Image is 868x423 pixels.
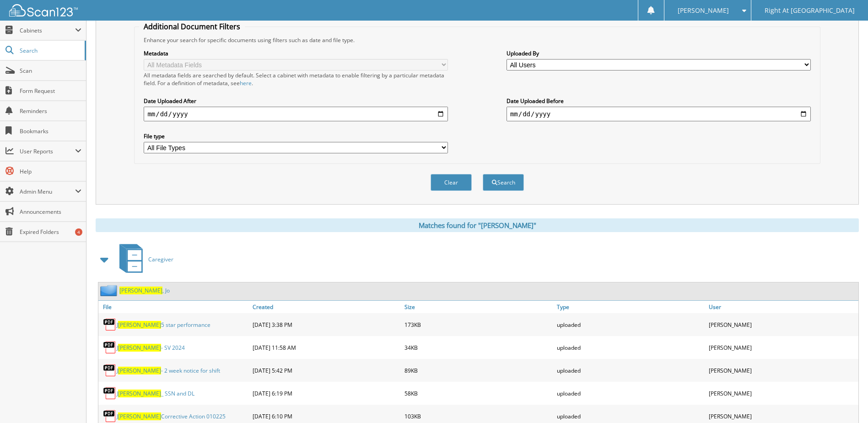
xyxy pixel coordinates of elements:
span: [PERSON_NAME] [118,412,161,420]
span: Cabinets [20,27,75,34]
span: Reminders [20,107,81,115]
div: uploaded [555,361,706,380]
span: Caregiver [148,255,173,263]
span: Scan [20,67,81,75]
span: [PERSON_NAME] [118,321,161,329]
div: [DATE] 11:58 AM [250,338,402,357]
img: PDF.png [103,363,117,377]
div: 58KB [402,384,554,402]
div: 173KB [402,315,554,334]
span: [PERSON_NAME] [118,390,161,397]
label: Date Uploaded After [144,97,448,105]
span: Bookmarks [20,127,81,135]
a: J[PERSON_NAME]_ SSN and DL [117,390,194,397]
div: 89KB [402,361,554,380]
span: Form Request [20,87,81,95]
label: Uploaded By [507,49,811,57]
label: File type [144,132,448,140]
div: uploaded [555,315,706,334]
div: [PERSON_NAME] [706,338,858,357]
a: J[PERSON_NAME]- SV 2024 [117,344,185,352]
img: PDF.png [103,318,117,331]
div: [PERSON_NAME] [706,384,858,402]
img: scan123-logo-white.svg [9,4,78,16]
span: Search [20,47,80,54]
legend: Additional Document Filters [139,22,245,32]
div: All metadata fields are searched by default. Select a cabinet with metadata to enable filtering b... [144,71,448,87]
img: PDF.png [103,341,117,354]
a: User [706,301,858,313]
div: [PERSON_NAME] [706,315,858,334]
div: [DATE] 5:42 PM [250,361,402,380]
span: Help [20,168,81,175]
span: User Reports [20,147,75,155]
a: File [98,301,250,313]
div: 4 [75,228,82,236]
a: Caregiver [114,241,173,277]
button: Search [483,174,524,191]
span: [PERSON_NAME] [119,287,162,294]
a: Size [402,301,554,313]
a: here [240,79,252,87]
img: PDF.png [103,409,117,423]
span: [PERSON_NAME] [118,367,161,374]
span: Right At [GEOGRAPHIC_DATA] [765,8,855,13]
a: J[PERSON_NAME]- 2 week notice for shift [117,367,220,374]
span: Admin Menu [20,188,75,195]
div: [DATE] 3:38 PM [250,315,402,334]
div: Enhance your search for specific documents using filters such as date and file type. [139,36,815,44]
button: Clear [431,174,472,191]
input: end [507,107,811,121]
div: uploaded [555,338,706,357]
div: [PERSON_NAME] [706,361,858,380]
span: [PERSON_NAME] [678,8,729,13]
a: Type [555,301,706,313]
div: Matches found for "[PERSON_NAME]" [96,218,859,232]
div: 34KB [402,338,554,357]
div: [DATE] 6:19 PM [250,384,402,402]
span: Announcements [20,208,81,216]
label: Date Uploaded Before [507,97,811,105]
a: J[PERSON_NAME]Corrective Action 010225 [117,412,226,420]
span: [PERSON_NAME] [118,344,161,352]
img: folder2.png [100,285,119,296]
label: Metadata [144,49,448,57]
a: [PERSON_NAME], Jo [119,287,170,294]
img: PDF.png [103,386,117,400]
div: uploaded [555,384,706,402]
span: Expired Folders [20,228,81,236]
iframe: Chat Widget [822,379,868,423]
a: J[PERSON_NAME]5 star performance [117,321,210,329]
a: Created [250,301,402,313]
input: start [144,107,448,121]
